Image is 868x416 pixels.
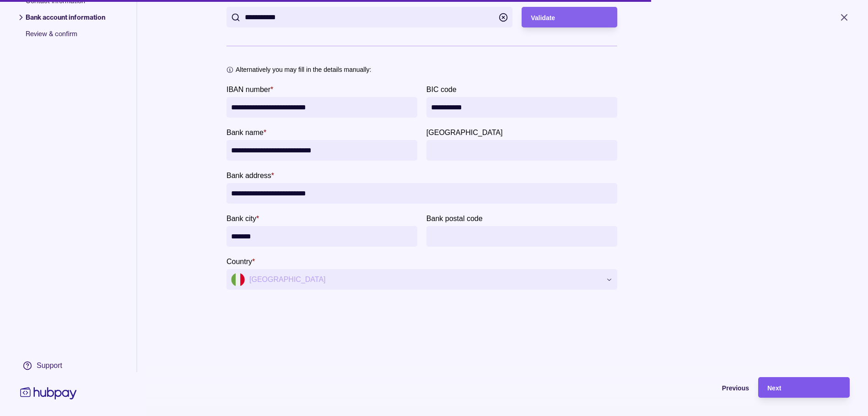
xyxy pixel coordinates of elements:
[426,213,483,224] label: Bank postal code
[226,213,259,224] label: Bank city
[226,172,271,179] p: Bank address
[18,356,79,375] a: Support
[531,14,555,22] span: Validate
[26,29,105,46] span: Review & confirm
[226,86,270,93] p: IBAN number
[231,140,413,161] input: bankName
[231,183,613,204] input: Bank address
[426,215,483,222] p: Bank postal code
[426,84,457,95] label: BIC code
[226,84,273,95] label: IBAN number
[828,7,861,27] button: Close
[426,86,457,93] p: BIC code
[426,129,503,136] p: [GEOGRAPHIC_DATA]
[231,226,413,247] input: Bank city
[431,140,613,161] input: Bank province
[226,127,266,138] label: Bank name
[226,129,264,136] p: Bank name
[431,97,613,118] input: BIC code
[37,361,62,371] div: Support
[26,13,105,29] span: Bank account information
[722,384,749,392] span: Previous
[658,377,749,398] button: Previous
[758,377,850,398] button: Next
[226,256,255,267] label: Country
[522,7,617,27] button: Validate
[426,127,503,138] label: Bank province
[236,65,371,75] p: Alternatively you may fill in the details manually:
[431,226,613,247] input: Bank postal code
[226,258,252,265] p: Country
[231,97,413,118] input: IBAN number
[226,215,256,222] p: Bank city
[767,384,781,392] span: Next
[245,7,494,27] input: IBAN
[226,170,274,181] label: Bank address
